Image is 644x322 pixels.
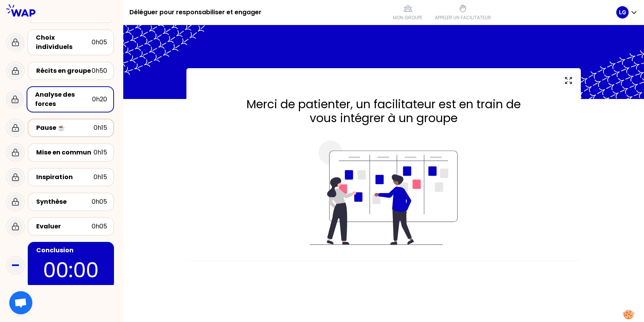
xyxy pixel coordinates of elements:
[92,197,107,206] div: 0h05
[35,90,92,109] div: Analyse des forces
[619,8,626,16] p: LG
[435,15,491,21] p: Appeler un facilitateur
[36,148,94,157] div: Mise en commun
[393,15,423,21] p: Mon groupe
[432,1,494,24] button: Appeler un facilitateur
[36,197,92,206] div: Synthèse
[36,66,92,75] div: Récits en groupe
[35,255,107,285] p: 00:00
[36,173,94,182] div: Inspiration
[36,246,107,255] div: Conclusion
[36,33,92,52] div: Choix individuels
[94,173,107,182] div: 0h15
[616,6,638,18] button: LG
[94,123,107,132] div: 0h15
[92,38,107,47] div: 0h05
[390,1,426,24] button: Mon groupe
[9,291,32,314] div: Ouvrir le chat
[92,95,107,104] div: 0h20
[92,222,107,231] div: 0h05
[94,148,107,157] div: 0h15
[36,123,94,132] div: Pause ☕️
[202,97,565,125] h2: Merci de patienter, un facilitateur est en train de vous intégrer à un groupe
[92,66,107,75] div: 0h50
[36,222,92,231] div: Evaluer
